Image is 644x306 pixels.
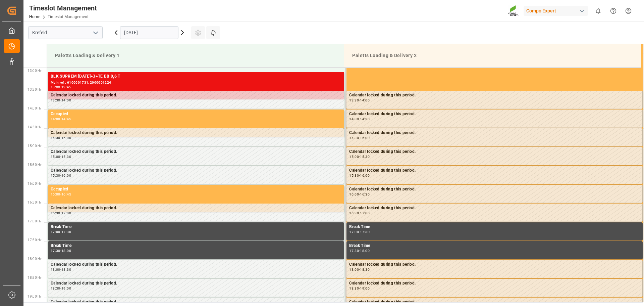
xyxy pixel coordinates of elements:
[51,92,341,99] div: Calendar locked during this period.
[359,136,360,139] div: -
[61,193,71,196] div: 16:45
[60,193,61,196] div: -
[359,193,360,196] div: -
[51,268,60,271] div: 18:00
[51,167,341,174] div: Calendar locked during this period.
[360,193,370,196] div: 16:30
[51,287,60,290] div: 18:30
[61,287,71,290] div: 19:00
[51,80,341,86] div: Main ref : 6100001731, 2000001224
[349,92,640,99] div: Calendar locked during this period.
[360,230,370,233] div: 17:30
[28,69,41,73] span: 13:00 Hr
[60,99,61,102] div: -
[349,243,640,249] div: Break Time
[359,99,360,102] div: -
[51,130,341,136] div: Calendar locked during this period.
[61,86,71,89] div: 13:45
[349,130,640,136] div: Calendar locked during this period.
[28,257,41,261] span: 18:00 Hr
[60,287,61,290] div: -
[349,280,640,287] div: Calendar locked during this period.
[349,99,359,102] div: 13:30
[61,212,71,215] div: 17:00
[28,106,41,110] span: 14:00 Hr
[524,6,588,16] div: Compo Expert
[51,243,341,249] div: Break Time
[51,230,60,233] div: 17:00
[60,86,61,89] div: -
[606,3,621,18] button: Help Center
[61,249,71,252] div: 18:00
[51,111,341,118] div: Occupied
[60,268,61,271] div: -
[28,125,41,129] span: 14:30 Hr
[52,49,338,62] div: Paletts Loading & Delivery 1
[28,163,41,167] span: 15:30 Hr
[60,136,61,139] div: -
[349,167,640,174] div: Calendar locked during this period.
[51,73,341,80] div: BLK SUPREM [DATE]+3+TE BB 0,6 T
[51,212,60,215] div: 16:30
[28,276,41,279] span: 18:30 Hr
[359,230,360,233] div: -
[51,186,341,193] div: Occupied
[61,136,71,139] div: 15:00
[28,144,41,148] span: 15:00 Hr
[90,28,100,38] button: open menu
[61,174,71,177] div: 16:00
[359,249,360,252] div: -
[28,88,41,91] span: 13:30 Hr
[359,174,360,177] div: -
[51,249,60,252] div: 17:30
[349,299,640,306] div: Calendar locked during this period.
[349,111,640,118] div: Calendar locked during this period.
[360,212,370,215] div: 17:00
[349,174,359,177] div: 15:30
[61,99,71,102] div: 14:00
[360,136,370,139] div: 15:00
[28,201,41,204] span: 16:30 Hr
[359,268,360,271] div: -
[349,136,359,139] div: 14:30
[60,249,61,252] div: -
[349,261,640,268] div: Calendar locked during this period.
[28,219,41,223] span: 17:00 Hr
[350,49,636,62] div: Paletts Loading & Delivery 2
[51,280,341,287] div: Calendar locked during this period.
[28,238,41,242] span: 17:30 Hr
[359,118,360,121] div: -
[51,148,341,155] div: Calendar locked during this period.
[360,287,370,290] div: 19:00
[28,295,41,298] span: 19:00 Hr
[349,148,640,155] div: Calendar locked during this period.
[591,3,606,18] button: show 0 new notifications
[360,118,370,121] div: 14:30
[349,205,640,212] div: Calendar locked during this period.
[51,299,341,306] div: Calendar locked during this period.
[51,99,60,102] div: 13:30
[28,26,103,39] input: Type to search/select
[360,268,370,271] div: 18:30
[60,230,61,233] div: -
[51,118,60,121] div: 14:00
[51,174,60,177] div: 15:30
[60,212,61,215] div: -
[51,136,60,139] div: 14:30
[359,212,360,215] div: -
[359,287,360,290] div: -
[61,268,71,271] div: 18:30
[349,155,359,158] div: 15:00
[360,99,370,102] div: 14:00
[51,193,60,196] div: 16:00
[51,86,60,89] div: 13:00
[360,155,370,158] div: 15:30
[360,249,370,252] div: 18:00
[120,26,178,39] input: DD.MM.YYYY
[349,193,359,196] div: 16:00
[349,268,359,271] div: 18:00
[349,212,359,215] div: 16:30
[60,155,61,158] div: -
[61,155,71,158] div: 15:30
[349,224,640,230] div: Break Time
